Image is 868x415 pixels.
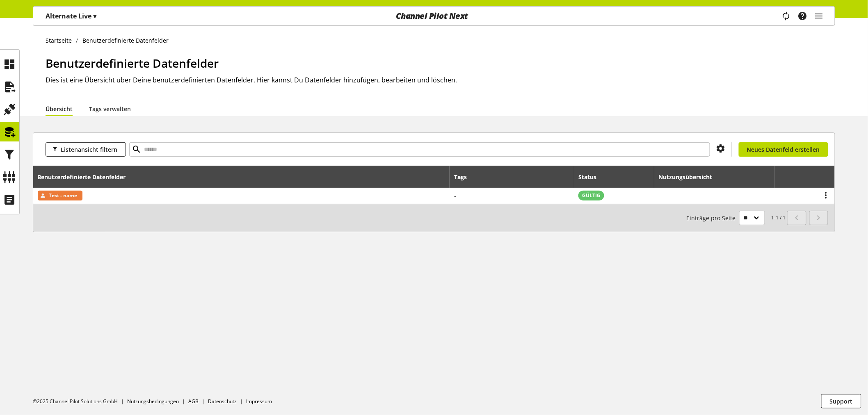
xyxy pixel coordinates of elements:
a: AGB [188,398,199,405]
button: Listenansicht filtern [46,142,126,157]
div: Benutzerdefinierte Datenfelder [38,173,134,181]
a: Übersicht [46,105,73,113]
div: Status [578,173,605,181]
button: Support [821,394,861,408]
span: GÜLTIG [582,192,601,199]
a: Datenschutz [208,398,237,405]
span: - [454,192,456,200]
span: Neues Datenfeld erstellen [747,145,820,154]
span: Benutzerdefinierte Datenfelder [46,55,219,71]
a: Startseite [46,36,76,45]
a: Impressum [246,398,272,405]
h2: Dies ist eine Übersicht über Deine benutzerdefinierten Datenfelder. Hier kannst Du Datenfelder hi... [46,75,835,85]
a: Nutzungsbedingungen [127,398,179,405]
a: Neues Datenfeld erstellen [739,142,828,157]
p: Alternate Live [46,11,96,21]
a: Tags verwalten [89,105,131,113]
nav: main navigation [33,6,835,26]
span: Support [830,397,853,406]
div: Nutzungsübersicht [659,173,721,181]
span: Einträge pro Seite [687,214,739,222]
span: Listenansicht filtern [61,145,117,154]
span: ▾ [93,11,96,21]
li: ©2025 Channel Pilot Solutions GmbH [33,398,127,405]
div: Tags [454,173,467,181]
span: Test - name [49,191,78,201]
small: 1-1 / 1 [687,211,786,225]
